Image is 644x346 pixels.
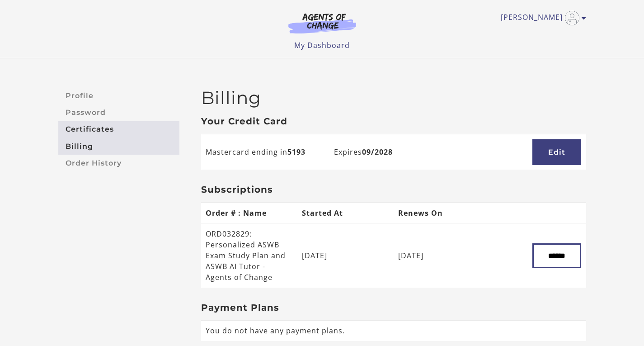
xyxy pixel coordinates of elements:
td: Expires [329,134,458,170]
td: [DATE] [394,223,490,288]
a: My Dashboard [294,40,350,50]
a: Order History [58,155,179,171]
td: [DATE] [297,223,394,288]
b: 09/2028 [362,147,393,157]
b: 5193 [287,147,306,157]
a: Password [58,104,179,121]
th: Renews On [394,203,490,223]
a: Profile [58,87,179,104]
td: You do not have any payment plans. [201,320,586,341]
h3: Payment Plans [201,302,586,313]
td: ORD032829: Personalized ASWB Exam Study Plan and ASWB AI Tutor - Agents of Change [201,223,297,288]
a: Toggle menu [501,11,582,25]
td: Mastercard ending in [201,134,329,170]
h2: Billing [201,87,586,109]
h3: Subscriptions [201,184,586,195]
a: Billing [58,138,179,155]
a: Certificates [58,121,179,138]
img: Agents of Change Logo [279,13,366,33]
th: Order # : Name [201,203,297,223]
th: Started At [297,203,394,223]
a: Edit [532,139,581,165]
h3: Your Credit Card [201,116,586,127]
